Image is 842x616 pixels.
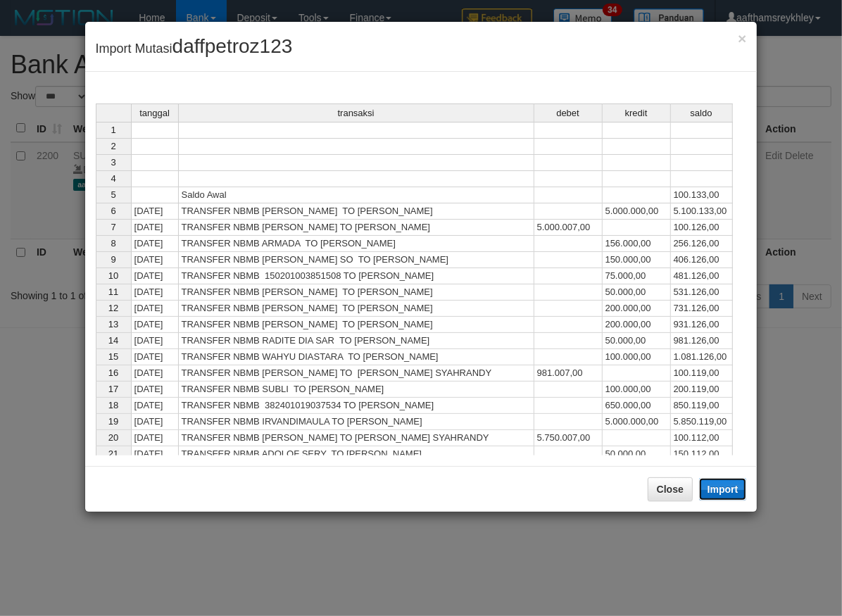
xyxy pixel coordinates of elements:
[179,252,534,268] td: TRANSFER NBMB [PERSON_NAME] SO TO [PERSON_NAME]
[108,287,118,297] span: 11
[671,284,733,301] td: 531.126,00
[603,301,671,317] td: 200.000,00
[108,416,118,427] span: 19
[671,203,733,220] td: 5.100.133,00
[179,220,534,236] td: TRANSFER NBMB [PERSON_NAME] TO [PERSON_NAME]
[111,157,115,168] span: 3
[111,173,115,184] span: 4
[131,349,179,365] td: [DATE]
[671,414,733,430] td: 5.850.119,00
[671,365,733,382] td: 100.119,00
[96,42,293,56] span: Import Mutasi
[172,35,293,57] span: daffpetroz123
[131,203,179,220] td: [DATE]
[738,31,746,46] button: Close
[603,268,671,284] td: 75.000,00
[671,333,733,349] td: 981.126,00
[603,203,671,220] td: 5.000.000,00
[108,432,118,443] span: 20
[179,430,534,446] td: TRANSFER NBMB [PERSON_NAME] TO [PERSON_NAME] SYAHRANDY
[131,430,179,446] td: [DATE]
[111,238,115,249] span: 8
[139,108,170,118] span: tanggal
[603,317,671,333] td: 200.000,00
[338,108,375,118] span: transaksi
[603,236,671,252] td: 156.000,00
[111,254,115,265] span: 9
[534,220,603,236] td: 5.000.007,00
[179,268,534,284] td: TRANSFER NBMB 150201003851508 TO [PERSON_NAME]
[738,30,746,46] span: ×
[131,398,179,414] td: [DATE]
[131,236,179,252] td: [DATE]
[534,365,603,382] td: 981.007,00
[131,446,179,463] td: [DATE]
[534,430,603,446] td: 5.750.007,00
[671,187,733,203] td: 100.133,00
[108,335,118,346] span: 14
[111,125,115,135] span: 1
[603,398,671,414] td: 650.000,00
[131,220,179,236] td: [DATE]
[671,382,733,398] td: 200.119,00
[671,349,733,365] td: 1.081.126,00
[603,382,671,398] td: 100.000,00
[108,448,118,459] span: 21
[603,446,671,463] td: 50.000,00
[131,382,179,398] td: [DATE]
[179,365,534,382] td: TRANSFER NBMB [PERSON_NAME] TO [PERSON_NAME] SYAHRANDY
[556,108,579,118] span: debet
[108,270,118,281] span: 10
[603,414,671,430] td: 5.000.000,00
[179,414,534,430] td: TRANSFER NBMB IRVANDIMAULA TO [PERSON_NAME]
[671,252,733,268] td: 406.126,00
[108,400,118,410] span: 18
[179,446,534,463] td: TRANSFER NBMB ADOLOF SERY TO [PERSON_NAME]
[111,206,115,216] span: 6
[108,303,118,313] span: 12
[671,317,733,333] td: 931.126,00
[179,284,534,301] td: TRANSFER NBMB [PERSON_NAME] TO [PERSON_NAME]
[131,365,179,382] td: [DATE]
[131,252,179,268] td: [DATE]
[108,319,118,329] span: 13
[179,187,534,203] td: Saldo Awal
[699,478,747,501] button: Import
[179,349,534,365] td: TRANSFER NBMB WAHYU DIASTARA TO [PERSON_NAME]
[671,220,733,236] td: 100.126,00
[108,351,118,362] span: 15
[179,236,534,252] td: TRANSFER NBMB ARMADA TO [PERSON_NAME]
[671,430,733,446] td: 100.112,00
[691,108,712,118] span: saldo
[179,333,534,349] td: TRANSFER NBMB RADITE DIA SAR TO [PERSON_NAME]
[131,301,179,317] td: [DATE]
[603,333,671,349] td: 50.000,00
[603,349,671,365] td: 100.000,00
[179,203,534,220] td: TRANSFER NBMB [PERSON_NAME] TO [PERSON_NAME]
[111,141,115,151] span: 2
[648,477,693,501] button: Close
[603,284,671,301] td: 50.000,00
[179,398,534,414] td: TRANSFER NBMB 382401019037534 TO [PERSON_NAME]
[179,317,534,333] td: TRANSFER NBMB [PERSON_NAME] TO [PERSON_NAME]
[179,382,534,398] td: TRANSFER NBMB SUBLI TO [PERSON_NAME]
[108,367,118,378] span: 16
[111,189,115,200] span: 5
[671,301,733,317] td: 731.126,00
[625,108,648,118] span: kredit
[96,103,131,122] th: Select whole grid
[603,252,671,268] td: 150.000,00
[131,333,179,349] td: [DATE]
[671,236,733,252] td: 256.126,00
[671,446,733,463] td: 150.112,00
[671,268,733,284] td: 481.126,00
[108,384,118,394] span: 17
[671,398,733,414] td: 850.119,00
[179,301,534,317] td: TRANSFER NBMB [PERSON_NAME] TO [PERSON_NAME]
[131,317,179,333] td: [DATE]
[111,222,115,232] span: 7
[131,268,179,284] td: [DATE]
[131,414,179,430] td: [DATE]
[131,284,179,301] td: [DATE]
